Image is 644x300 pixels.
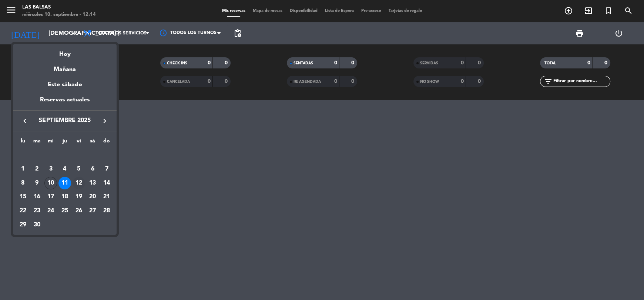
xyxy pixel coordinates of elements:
td: 7 de septiembre de 2025 [100,162,114,176]
div: 30 [31,219,43,231]
td: 2 de septiembre de 2025 [30,162,44,176]
td: 3 de septiembre de 2025 [44,162,58,176]
div: 11 [58,177,71,189]
div: 2 [31,163,43,175]
td: 13 de septiembre de 2025 [86,176,100,190]
td: 20 de septiembre de 2025 [86,190,100,204]
td: 21 de septiembre de 2025 [100,190,114,204]
th: domingo [100,137,114,148]
td: 1 de septiembre de 2025 [16,162,30,176]
div: 6 [86,163,99,175]
div: 25 [58,205,71,217]
div: 12 [73,177,85,189]
td: 14 de septiembre de 2025 [100,176,114,190]
div: 1 [17,163,29,175]
button: keyboard_arrow_right [98,116,111,126]
div: 7 [100,163,113,175]
td: 19 de septiembre de 2025 [72,190,86,204]
div: 5 [73,163,85,175]
th: sábado [86,137,100,148]
div: Mañana [13,59,117,74]
td: SEP. [16,148,114,162]
div: 24 [44,205,57,217]
div: 19 [73,191,85,203]
td: 24 de septiembre de 2025 [44,204,58,218]
td: 6 de septiembre de 2025 [86,162,100,176]
th: miércoles [44,137,58,148]
th: martes [30,137,44,148]
td: 16 de septiembre de 2025 [30,190,44,204]
td: 29 de septiembre de 2025 [16,218,30,232]
td: 27 de septiembre de 2025 [86,204,100,218]
div: 8 [17,177,29,189]
td: 15 de septiembre de 2025 [16,190,30,204]
div: 4 [58,163,71,175]
td: 10 de septiembre de 2025 [44,176,58,190]
td: 11 de septiembre de 2025 [58,176,72,190]
div: 3 [44,163,57,175]
td: 28 de septiembre de 2025 [100,204,114,218]
td: 17 de septiembre de 2025 [44,190,58,204]
i: keyboard_arrow_left [20,117,29,125]
span: septiembre 2025 [31,116,98,125]
div: 26 [73,205,85,217]
div: 29 [17,219,29,231]
button: keyboard_arrow_left [18,116,31,126]
div: 27 [86,205,99,217]
td: 18 de septiembre de 2025 [58,190,72,204]
div: 13 [86,177,99,189]
div: 10 [44,177,57,189]
div: Este sábado [13,74,117,95]
div: Reservas actuales [13,95,117,110]
div: 28 [100,205,113,217]
th: lunes [16,137,30,148]
div: 23 [31,205,43,217]
td: 4 de septiembre de 2025 [58,162,72,176]
div: 22 [17,205,29,217]
td: 22 de septiembre de 2025 [16,204,30,218]
i: keyboard_arrow_right [100,117,109,125]
th: jueves [58,137,72,148]
div: 21 [100,191,113,203]
td: 26 de septiembre de 2025 [72,204,86,218]
td: 8 de septiembre de 2025 [16,176,30,190]
div: 14 [100,177,113,189]
div: 9 [31,177,43,189]
td: 5 de septiembre de 2025 [72,162,86,176]
div: 16 [31,191,43,203]
td: 9 de septiembre de 2025 [30,176,44,190]
div: Hoy [13,44,117,59]
td: 30 de septiembre de 2025 [30,218,44,232]
th: viernes [72,137,86,148]
div: 15 [17,191,29,203]
div: 17 [44,191,57,203]
div: 18 [58,191,71,203]
td: 25 de septiembre de 2025 [58,204,72,218]
td: 23 de septiembre de 2025 [30,204,44,218]
div: 20 [86,191,99,203]
td: 12 de septiembre de 2025 [72,176,86,190]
